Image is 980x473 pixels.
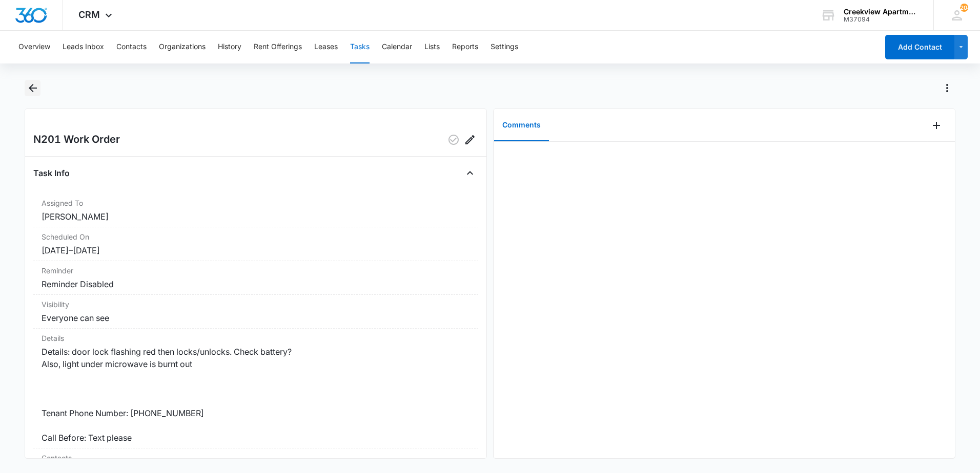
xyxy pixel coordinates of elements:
[462,132,478,148] button: Edit
[314,31,338,63] button: Leases
[42,265,470,276] dt: Reminder
[33,132,120,148] h2: N201 Work Order
[350,31,370,63] button: Tasks
[960,4,968,12] div: notifications count
[42,299,470,310] dt: Visibility
[42,312,470,324] dd: Everyone can see
[33,329,478,448] div: DetailsDetails: door lock flashing red then locks/unlocks. Check battery? Also, light under micro...
[939,80,955,96] button: Actions
[42,333,470,343] dt: Details
[33,295,478,329] div: VisibilityEveryone can see
[42,231,470,242] dt: Scheduled On
[42,346,470,444] dd: Details: door lock flashing red then locks/unlocks. Check battery? Also, light under microwave is...
[452,31,478,63] button: Reports
[25,80,40,96] button: Back
[18,31,50,63] button: Overview
[491,31,518,63] button: Settings
[844,16,918,23] div: account id
[885,35,954,59] button: Add Contact
[844,8,918,16] div: account name
[928,117,945,134] button: Add Comment
[42,278,470,290] dd: Reminder Disabled
[462,165,478,181] button: Close
[254,31,302,63] button: Rent Offerings
[42,244,470,256] dd: [DATE] – [DATE]
[960,4,968,12] span: 204
[33,193,478,227] div: Assigned To[PERSON_NAME]
[33,261,478,295] div: ReminderReminder Disabled
[33,227,478,261] div: Scheduled On[DATE]–[DATE]
[159,31,206,63] button: Organizations
[42,453,470,463] dt: Contacts
[42,198,470,208] dt: Assigned To
[424,31,440,63] button: Lists
[42,210,470,223] dd: [PERSON_NAME]
[218,31,241,63] button: History
[382,31,412,63] button: Calendar
[63,31,104,63] button: Leads Inbox
[116,31,147,63] button: Contacts
[78,9,100,20] span: CRM
[33,167,70,179] h4: Task Info
[494,110,549,141] button: Comments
